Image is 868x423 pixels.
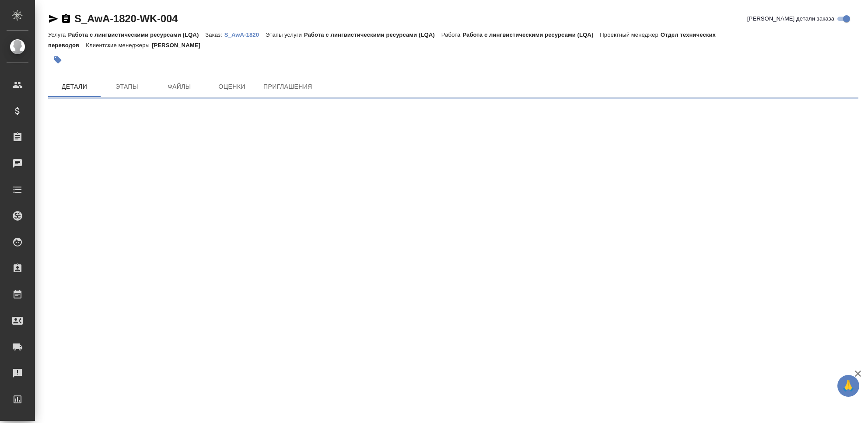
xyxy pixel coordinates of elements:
p: [PERSON_NAME] [152,42,207,49]
span: Этапы [106,81,148,92]
span: 🙏 [841,377,856,395]
button: Скопировать ссылку для ЯМессенджера [48,14,59,24]
span: Оценки [211,81,253,92]
p: Работа с лингвистическими ресурсами (LQA) [68,31,205,38]
p: S_AwA-1820 [224,31,266,38]
p: Отдел технических переводов [48,31,716,49]
button: 🙏 [837,375,859,397]
p: Работа с лингвистическими ресурсами (LQA) [462,31,600,38]
p: Этапы услуги [266,31,304,38]
p: Услуга [48,31,68,38]
button: Добавить тэг [48,50,67,69]
span: Файлы [158,81,200,92]
p: Работа [441,31,463,38]
p: Проектный менеджер [600,31,660,38]
p: Клиентские менеджеры [86,42,152,49]
p: Работа с лингвистическими ресурсами (LQA) [304,31,441,38]
span: [PERSON_NAME] детали заказа [747,14,834,23]
a: S_AwA-1820-WK-004 [74,13,178,24]
span: Детали [53,81,95,92]
button: Скопировать ссылку [61,14,71,24]
span: Приглашения [263,81,312,92]
p: Заказ: [205,31,224,38]
a: S_AwA-1820 [224,31,266,38]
